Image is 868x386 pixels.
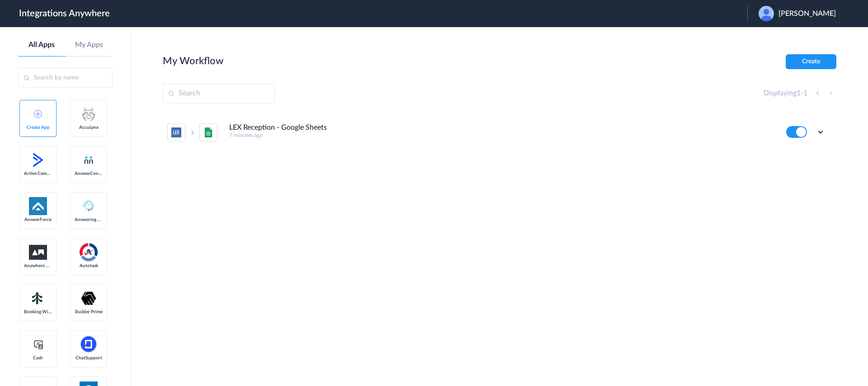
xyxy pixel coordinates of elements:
span: Answering Service [75,217,103,222]
span: ChatSupport [75,355,103,361]
h4: LEX Reception - Google Sheets [229,123,327,132]
img: builder-prime-logo.svg [80,289,98,307]
img: answerconnect-logo.svg [83,155,94,165]
img: add-icon.svg [34,110,42,118]
img: acculynx-logo.svg [80,105,98,123]
span: Booking Widget [24,309,52,315]
h2: My Workflow [163,55,223,67]
a: All Apps [18,41,66,49]
input: Search by name [18,68,113,88]
span: Anywhere Works [24,263,52,268]
h1: Integrations Anywhere [19,8,110,19]
img: chatsupport-icon.svg [80,335,98,353]
button: Create [786,54,836,69]
span: 1 [797,89,801,97]
img: active-campaign-logo.svg [29,151,47,169]
span: Builder Prime [75,309,103,315]
img: aww.png [29,245,47,260]
span: Create App [24,125,52,130]
span: AccuLynx [75,125,103,130]
span: [PERSON_NAME] [778,9,836,18]
a: My Apps [66,41,113,49]
h4: Displaying - [764,89,807,98]
img: Answering_service.png [80,197,98,215]
input: Search [163,84,275,104]
img: autotask.png [80,243,98,261]
img: Setmore_Logo.svg [29,290,47,306]
img: user.png [759,6,774,21]
span: Autotask [75,263,103,268]
span: Cash [24,355,52,361]
img: cash-logo.svg [33,339,44,350]
img: af-app-logo.svg [29,197,47,215]
h5: 7 minutes ago [229,132,774,138]
span: AnswerForce [24,217,52,222]
span: Active Campaign [24,171,52,176]
span: AnswerConnect [75,171,103,176]
span: 1 [803,89,807,97]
